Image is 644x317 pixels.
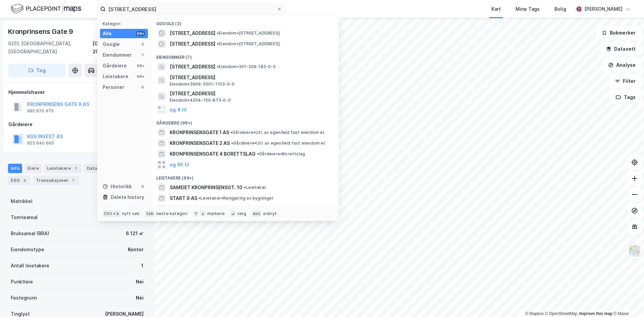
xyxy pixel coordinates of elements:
div: 0251, [GEOGRAPHIC_DATA], [GEOGRAPHIC_DATA] [8,40,93,56]
span: SAMEIET KRONPRINSENSGT. 10 [170,183,243,192]
div: Matrikkel [11,197,33,205]
input: Søk på adresse, matrikkel, gårdeiere, leietakere eller personer [106,4,277,14]
span: Eiendom • [STREET_ADDRESS] [217,31,280,36]
div: 3 [21,177,28,184]
div: markere [207,211,225,216]
div: 7 [70,177,76,184]
div: 1 [141,262,144,270]
span: ALNABRUVEIEN 9 AS [170,205,217,213]
a: Improve this map [579,311,612,316]
img: Z [628,245,641,257]
span: KRONPRINSENSGATE 1 AS [170,128,229,137]
span: Leietaker • Rengjøring av bygninger [199,196,274,201]
a: OpenStreetMap [545,311,578,316]
span: Eiendom • 4204-150-873-0-0 [170,98,231,103]
span: • [217,31,219,36]
button: Bokmerker [596,26,641,40]
div: neste kategori [156,211,188,216]
div: [GEOGRAPHIC_DATA], 209/183 [93,40,146,56]
div: Antall leietakere [11,262,49,270]
div: 923 640 665 [27,141,54,146]
div: Historikk [103,182,132,191]
div: Eiendomstype [11,246,44,254]
div: Personer [103,83,124,91]
div: Transaksjoner [33,176,79,185]
span: KRONPRINSENSGATE 2 AS [170,139,230,147]
span: [STREET_ADDRESS] [170,73,331,82]
div: [PERSON_NAME] [584,5,623,13]
div: Kontor [128,246,144,254]
button: Analyse [602,58,641,72]
div: Eiere [25,164,42,173]
span: • [217,64,219,69]
div: Festegrunn [11,294,37,302]
iframe: Chat Widget [610,285,644,317]
div: Gårdeiere (99+) [151,115,339,127]
div: Mine Tags [516,5,540,13]
span: KRONPRINSENSGATE 4 BORETTSLAG [170,150,256,158]
button: og 4 til [170,106,186,114]
button: Filter [609,74,641,88]
div: velg [237,211,246,216]
div: Kategori [103,21,148,26]
div: 6 121 ㎡ [126,229,144,237]
span: Gårdeiere • Utl. av egen/leid fast eiendom el. [230,130,325,135]
button: Tags [610,91,641,104]
div: 1 [72,165,79,172]
span: Leietaker [244,185,266,190]
div: Tomteareal [11,213,38,221]
div: ESG [8,176,31,185]
span: • [257,151,259,156]
div: Nei [136,278,144,286]
img: logo.f888ab2527a4732fd821a326f86c7f29.svg [11,3,81,15]
div: Info [8,164,22,173]
span: Gårdeiere • Utl. av egen/leid fast eiendom el. [231,141,326,146]
div: Leietakere [44,164,82,173]
div: Google (2) [151,16,339,28]
div: 992 670 975 [27,108,54,114]
div: 99+ [136,31,145,36]
div: avbryt [263,211,277,216]
div: Punktleie [11,278,33,286]
span: • [244,185,246,190]
span: [STREET_ADDRESS] [170,29,215,37]
div: Alle [103,30,112,38]
div: Bolig [554,5,566,13]
span: Gårdeiere • Borettslag [257,151,305,157]
span: • [230,130,232,135]
span: [STREET_ADDRESS] [170,63,215,71]
div: Gårdeiere [8,120,146,128]
span: • [217,41,219,46]
div: Google [103,40,120,48]
div: nytt søk [122,211,140,216]
a: Mapbox [525,311,544,316]
span: • [199,196,201,201]
span: [STREET_ADDRESS] [170,40,215,48]
span: [STREET_ADDRESS] [170,90,331,98]
button: Datasett [600,42,641,56]
div: Leietakere (99+) [151,170,339,182]
div: Leietakere [103,72,128,81]
div: 99+ [136,63,145,68]
div: esc [252,210,262,217]
div: Ctrl + k [103,210,121,217]
div: Hjemmelshaver [8,88,146,96]
div: Kronprinsens Gate 9 [8,26,74,37]
div: Delete history [111,193,144,201]
button: Tag [8,64,66,77]
div: Datasett [84,164,117,173]
div: Eiendommer (7) [151,49,339,61]
div: Bruksareal (BRA) [11,229,49,237]
div: 7 [140,52,145,58]
div: 99+ [136,74,145,79]
div: Eiendommer [103,51,132,59]
div: Kart [491,5,501,13]
span: Eiendom • 301-209-183-0-0 [217,64,276,69]
div: 2 [140,42,145,47]
div: tab [145,210,155,217]
div: Gårdeiere [103,62,127,70]
div: Nei [136,294,144,302]
button: og 96 til [170,161,189,169]
span: • [231,141,233,146]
